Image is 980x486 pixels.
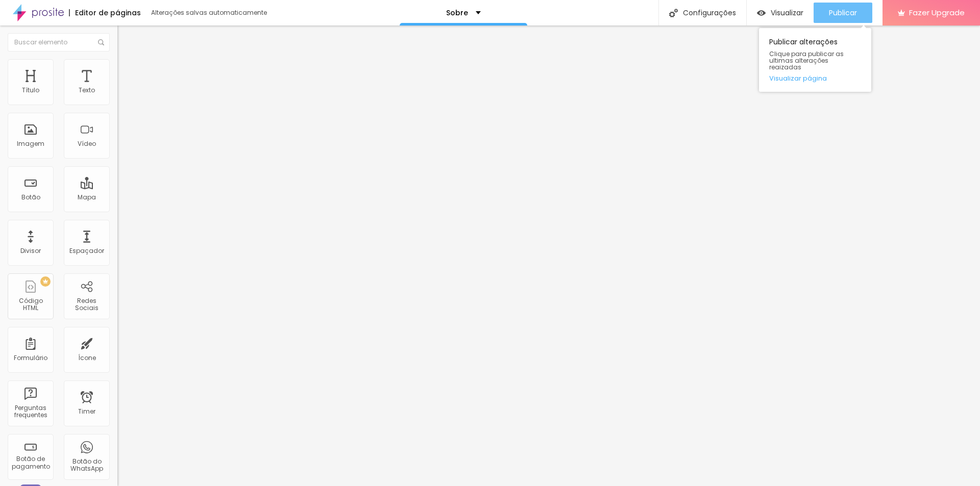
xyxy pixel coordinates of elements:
[759,28,871,92] div: Publicar alterações
[69,9,141,16] div: Editor de páginas
[78,354,96,362] div: Ícone
[8,33,110,52] input: Buscar elemento
[17,140,44,147] div: Imagem
[79,87,95,94] div: Texto
[771,9,803,17] span: Visualizar
[757,9,766,17] img: view-1.svg
[747,3,814,23] button: Visualizar
[10,404,51,419] div: Perguntas frequentes
[814,3,872,23] button: Publicar
[446,9,468,16] p: Sobre
[98,39,104,45] img: Icone
[769,75,861,82] a: Visualizar página
[909,8,965,17] span: Fazer Upgrade
[78,140,96,147] div: Vídeo
[69,247,104,254] div: Espaçador
[829,9,857,17] span: Publicar
[66,297,107,312] div: Redes Sociais
[669,9,678,17] img: Icone
[20,247,41,254] div: Divisor
[10,455,51,470] div: Botão de pagamento
[10,297,51,312] div: Código HTML
[22,87,39,94] div: Título
[21,194,40,201] div: Botão
[769,50,861,71] span: Clique para publicar as ultimas alterações reaizadas
[78,194,96,201] div: Mapa
[78,408,95,415] div: Timer
[66,458,107,473] div: Botão do WhatsApp
[117,25,980,486] iframe: Editor
[14,354,47,362] div: Formulário
[151,10,268,16] div: Alterações salvas automaticamente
